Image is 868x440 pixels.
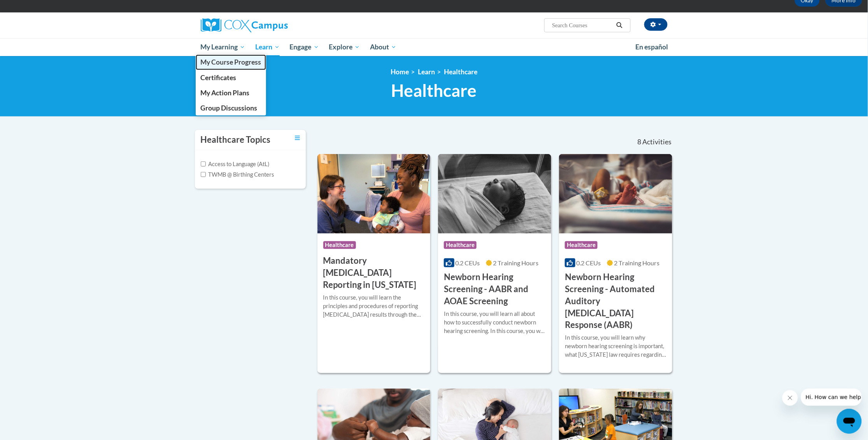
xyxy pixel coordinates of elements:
label: TWMB @ Birthing Centers [201,170,274,179]
a: Cox Campus [201,18,349,32]
input: Search Courses [551,21,614,30]
span: My Learning [200,42,245,52]
a: Healthcare [444,68,477,76]
div: Main menu [189,38,679,56]
span: Healthcare [391,80,477,101]
span: Engage [290,42,319,52]
span: Certificates [200,74,236,82]
h3: Newborn Hearing Screening - AABR and AOAE Screening [444,271,545,307]
span: 2 Training Hours [493,259,539,266]
img: Cox Campus [201,18,288,32]
button: Account Settings [644,18,668,31]
a: About [365,38,402,56]
input: Checkbox for Options [201,172,206,177]
span: Activities [643,138,672,146]
a: Course LogoHealthcare Mandatory [MEDICAL_DATA] Reporting in [US_STATE]In this course, you will le... [317,154,431,373]
div: In this course, you will learn why newborn hearing screening is important, what [US_STATE] law re... [565,333,666,359]
span: 2 Training Hours [614,259,660,266]
iframe: Message from company [801,389,862,406]
label: Access to Language (AtL) [201,160,270,168]
span: Explore [329,42,360,52]
a: Learn [418,68,435,76]
span: 0.2 CEUs [577,259,601,266]
a: Certificates [196,70,267,85]
span: Healthcare [444,241,477,249]
a: Toggle collapse [295,134,300,142]
span: Healthcare [323,241,356,249]
span: Healthcare [565,241,598,249]
iframe: Button to launch messaging window [837,409,862,434]
a: En español [631,39,673,55]
a: Group Discussions [196,100,267,116]
a: Course LogoHealthcare0.2 CEUs2 Training Hours Newborn Hearing Screening - AABR and AOAE Screening... [438,154,551,373]
img: Course Logo [438,154,551,233]
span: 8 [637,138,641,146]
div: In this course, you will learn all about how to successfully conduct newborn hearing screening. I... [444,310,545,335]
h3: Newborn Hearing Screening - Automated Auditory [MEDICAL_DATA] Response (AABR) [565,271,666,331]
a: Explore [324,38,365,56]
span: En español [636,43,668,51]
input: Checkbox for Options [201,161,206,167]
a: Learn [250,38,285,56]
img: Course Logo [559,154,672,233]
span: My Course Progress [200,58,261,66]
a: Course LogoHealthcare0.2 CEUs2 Training Hours Newborn Hearing Screening - Automated Auditory [MED... [559,154,672,373]
span: My Action Plans [200,89,249,97]
div: In this course, you will learn the principles and procedures of reporting [MEDICAL_DATA] results ... [323,293,425,319]
a: Home [391,68,409,76]
span: Hi. How can we help? [5,5,63,12]
a: Engage [285,38,324,56]
span: Learn [255,42,280,52]
a: My Learning [196,38,251,56]
h3: Mandatory [MEDICAL_DATA] Reporting in [US_STATE] [323,255,425,291]
iframe: Close message [782,390,798,406]
img: Course Logo [317,154,431,233]
span: Group Discussions [200,104,257,112]
span: 0.2 CEUs [456,259,480,266]
button: Search [614,21,625,30]
h3: Healthcare Topics [201,134,271,146]
a: My Action Plans [196,85,267,100]
a: My Course Progress [196,54,267,70]
span: About [370,42,396,52]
